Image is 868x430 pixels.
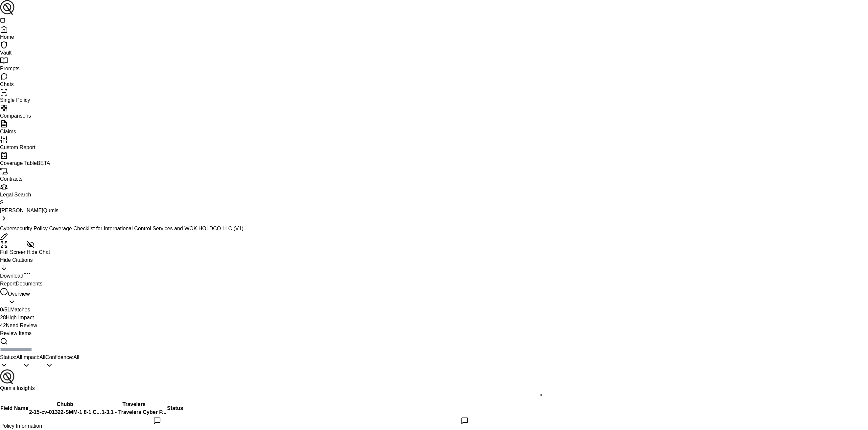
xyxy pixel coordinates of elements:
span: BETA [37,160,50,166]
span: All [73,354,79,360]
span: Qumis [43,208,59,213]
span: / 51 Matches [3,307,30,312]
span: Confidence: [45,354,73,360]
button: Documents [16,280,42,288]
button: Impact:All [22,353,45,369]
span: High Impact [6,315,34,320]
button: Provide feedback [153,417,161,425]
button: Overview [8,290,30,306]
button: Confidence:All [45,353,79,369]
span: All [39,354,45,360]
div: Chubb [29,400,101,408]
div: Travelers [102,400,166,408]
span: Impact: [22,354,39,360]
span: Need Review [6,323,37,328]
th: Status [167,400,183,417]
span: Overview [8,291,30,297]
button: Hide Chat [27,240,50,256]
div: 1-3.1 - Travelers Cyber P... [102,408,166,416]
button: Provide feedback [461,417,469,425]
span: Hide Chat [27,249,50,255]
span: All [16,354,22,360]
div: 2-15-cv-01322-SMM-1 8-1 C... [29,408,101,416]
div: Policy Information [0,422,152,430]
